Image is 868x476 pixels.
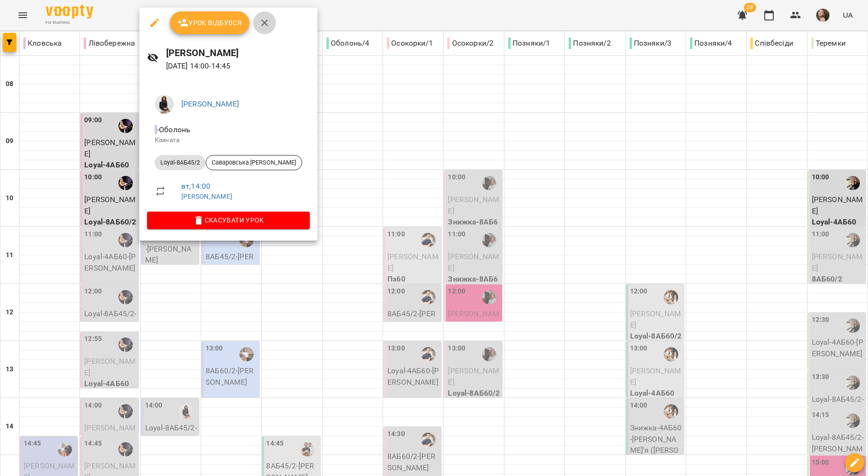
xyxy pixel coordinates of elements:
p: [DATE] 14:00 - 14:45 [166,60,310,72]
p: Кімната [155,136,302,145]
img: a2a39b3777723414406e9786d2371dce.jpg [155,95,174,114]
span: Урок відбувся [178,17,242,29]
span: Loyal-8АБ45/2 [155,158,206,167]
div: Саваровська [PERSON_NAME] [206,155,302,170]
button: Урок відбувся [170,11,250,34]
h6: [PERSON_NAME] [166,46,310,60]
a: вт , 14:00 [181,182,210,191]
span: Саваровська [PERSON_NAME] [206,158,302,167]
a: [PERSON_NAME] [181,99,239,108]
span: - Оболонь [155,125,192,134]
a: [PERSON_NAME] [181,193,232,200]
button: Скасувати Урок [147,212,310,229]
span: Скасувати Урок [155,214,302,226]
